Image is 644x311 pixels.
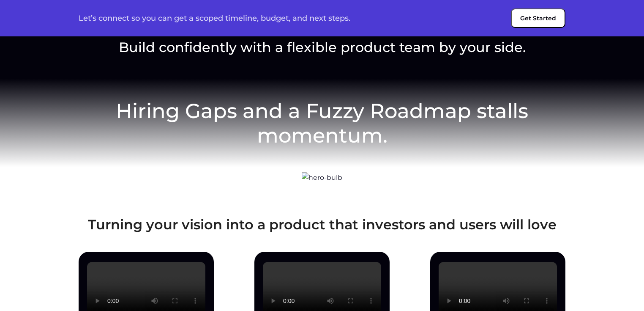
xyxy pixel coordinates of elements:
h2: Hiring Gaps and a Fuzzy Roadmap stalls momentum. [79,99,565,148]
button: Get Started [511,8,565,28]
iframe: portal-trigger [566,270,644,311]
h3: Turning your vision into a product that investors and users will love [79,217,565,233]
img: hero-bulb [302,172,342,183]
p: Let’s connect so you can get a scoped timeline, budget, and next steps. [79,14,350,22]
h3: Build confidently with a flexible product team by your side. [8,38,636,57]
